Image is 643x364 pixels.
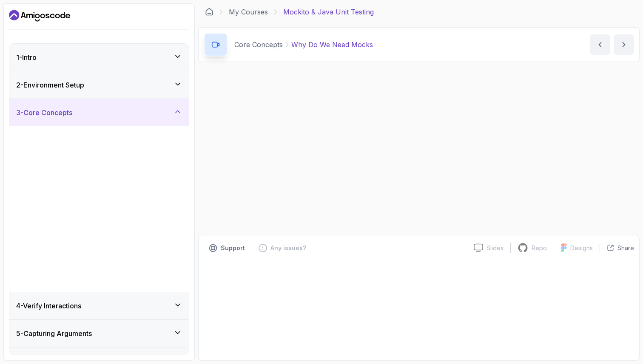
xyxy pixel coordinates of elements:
h3: 5 - Capturing Arguments [16,328,92,339]
button: Share [600,244,634,252]
button: next content [614,34,634,55]
p: Slides [487,244,504,252]
h3: 1 - Intro [16,52,37,62]
h3: 2 - Environment Setup [16,80,84,90]
h3: 3 - Core Concepts [16,107,72,118]
a: My Courses [229,7,268,17]
button: previous content [590,34,610,55]
p: Why Do We Need Mocks [291,40,373,50]
p: Support [221,244,245,252]
p: Designs [570,244,593,252]
a: Dashboard [205,8,213,16]
a: Dashboard [9,9,70,23]
p: Share [617,244,634,252]
p: Any issues? [270,244,306,252]
button: 5-Capturing Arguments [9,320,189,347]
p: Repo [532,244,547,252]
p: Mockito & Java Unit Testing [283,7,374,17]
button: 3-Core Concepts [9,99,189,126]
button: 4-Verify Interactions [9,292,189,319]
button: 1-Intro [9,44,189,71]
p: Core Concepts [234,40,283,50]
h3: 4 - Verify Interactions [16,301,81,311]
button: Support button [204,241,250,255]
button: 2-Environment Setup [9,71,189,99]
